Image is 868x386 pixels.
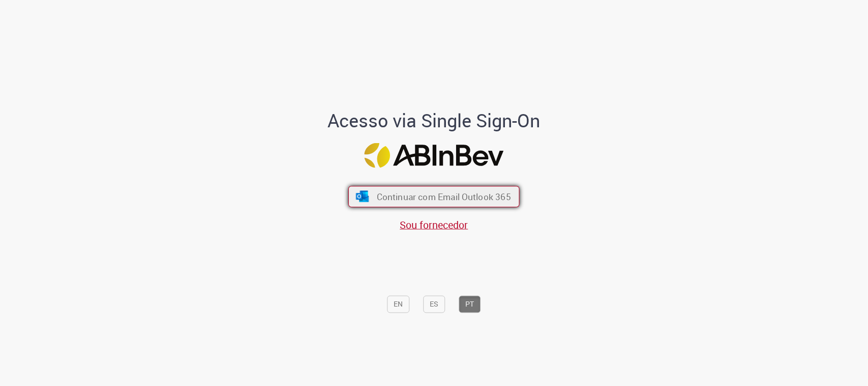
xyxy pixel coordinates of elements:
button: ícone Azure/Microsoft 360 Continuar com Email Outlook 365 [348,186,520,207]
button: EN [387,296,410,313]
button: ES [424,296,445,313]
a: Sou fornecedor [400,218,468,232]
button: PT [459,296,481,313]
h1: Acesso via Single Sign-On [293,111,575,131]
img: Logo ABInBev [365,143,504,168]
img: ícone Azure/Microsoft 360 [355,191,370,202]
span: Continuar com Email Outlook 365 [377,191,511,203]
